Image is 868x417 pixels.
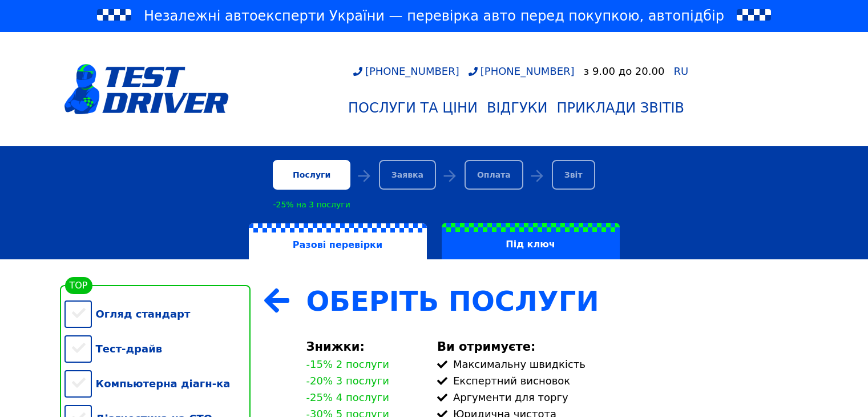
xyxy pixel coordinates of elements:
label: Разові перевірки [249,223,427,260]
div: Експертний висновок [437,375,804,387]
label: Під ключ [442,223,620,259]
div: Заявка [379,160,436,190]
span: RU [673,65,688,77]
a: Приклади звітів [552,95,689,121]
div: Оплата [465,160,523,190]
a: [PHONE_NUMBER] [353,65,459,77]
a: [PHONE_NUMBER] [469,65,575,77]
div: -15% 2 послуги [306,358,389,370]
div: з 9.00 до 20.00 [584,65,665,77]
div: -25% на 3 послуги [273,200,350,209]
div: Знижки: [306,340,423,354]
div: Послуги [273,160,350,190]
div: Приклади звітів [557,100,684,116]
a: logotype@3x [64,37,229,142]
a: Під ключ [434,223,627,259]
div: -20% 3 послуги [306,375,389,387]
div: Тест-драйв [64,331,251,366]
span: Незалежні автоексперти України — перевірка авто перед покупкою, автопідбір [144,7,724,25]
div: Оберіть Послуги [306,285,804,317]
div: Послуги та Ціни [348,100,478,116]
div: Компьютерна діагн-ка [64,366,251,401]
img: logotype@3x [64,64,229,114]
div: Аргументи для торгу [437,391,804,403]
div: -25% 4 послуги [306,391,389,403]
a: Послуги та Ціни [344,95,482,121]
div: Ви отримуєте: [437,340,804,354]
a: Відгуки [482,95,552,121]
a: RU [673,66,688,77]
div: Огляд стандарт [64,296,251,331]
div: Звіт [552,160,595,190]
div: Відгуки [487,100,548,116]
div: Максимальну швидкість [437,358,804,370]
